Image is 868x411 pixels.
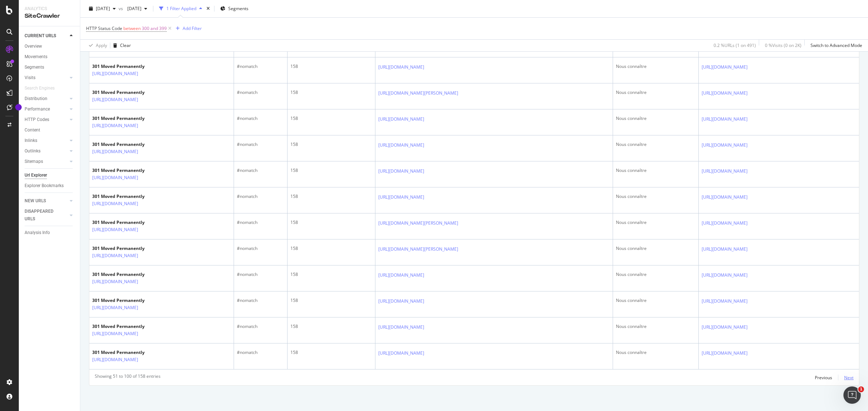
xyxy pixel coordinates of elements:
div: Segments [25,64,44,71]
div: 301 Moved Permanently [92,297,162,304]
div: DISAPPEARED URLS [25,208,61,223]
a: [URL][DOMAIN_NAME] [702,220,748,227]
div: HTTP Codes [25,116,49,124]
a: [URL][DOMAIN_NAME][PERSON_NAME] [378,90,458,97]
a: [URL][DOMAIN_NAME] [702,246,748,253]
a: CURRENT URLS [25,32,68,40]
a: [URL][DOMAIN_NAME] [702,298,748,305]
div: Nous connaître [616,271,695,278]
a: Movements [25,53,75,61]
div: 158 [290,297,372,304]
a: Segments [25,64,75,71]
button: Segments [217,3,251,14]
a: [URL][DOMAIN_NAME] [378,298,424,305]
div: #nomatch [237,167,284,174]
div: Add Filter [183,25,202,31]
div: 301 Moved Permanently [92,89,162,96]
span: 2025 Sep. 7th [96,5,110,12]
a: [URL][DOMAIN_NAME] [702,90,748,97]
a: [URL][DOMAIN_NAME] [92,304,138,311]
a: [URL][DOMAIN_NAME] [92,252,138,259]
a: [URL][DOMAIN_NAME] [92,122,138,129]
div: Next [844,375,854,381]
div: Search Engines [25,85,55,92]
div: Url Explorer [25,172,47,179]
div: 301 Moved Permanently [92,193,162,200]
div: Nous connaître [616,193,695,200]
a: [URL][DOMAIN_NAME] [702,194,748,201]
div: Nous connaître [616,219,695,226]
a: [URL][DOMAIN_NAME] [702,64,748,71]
a: DISAPPEARED URLS [25,208,68,223]
div: Sitemaps [25,158,43,165]
div: 158 [290,193,372,200]
div: Analysis Info [25,229,50,237]
div: Inlinks [25,137,37,144]
a: Search Engines [25,85,62,92]
button: Previous [815,373,832,382]
span: 1 [858,386,864,392]
div: 158 [290,349,372,356]
a: [URL][DOMAIN_NAME] [702,116,748,123]
button: Next [844,373,854,382]
a: Analysis Info [25,229,75,237]
div: 158 [290,271,372,278]
div: SiteCrawler [25,12,74,20]
div: 301 Moved Permanently [92,245,162,252]
a: HTTP Codes [25,116,68,124]
a: Performance [25,105,68,113]
button: [DATE] [124,3,150,14]
div: Switch to Advanced Mode [810,42,862,48]
a: [URL][DOMAIN_NAME] [92,70,138,77]
a: Content [25,126,75,134]
div: 301 Moved Permanently [92,219,162,226]
a: Distribution [25,95,68,103]
a: [URL][DOMAIN_NAME] [378,168,424,175]
span: between [123,25,141,31]
div: #nomatch [237,89,284,96]
div: 158 [290,115,372,122]
div: 301 Moved Permanently [92,271,162,278]
a: Url Explorer [25,172,75,179]
div: Distribution [25,95,47,103]
div: 0 % Visits ( 0 on 2K ) [765,42,801,48]
div: 301 Moved Permanently [92,115,162,122]
div: Movements [25,53,47,61]
a: [URL][DOMAIN_NAME] [702,142,748,149]
div: Showing 51 to 100 of 158 entries [95,373,161,382]
button: 1 Filter Applied [156,3,205,14]
div: 1 Filter Applied [166,5,196,12]
div: #nomatch [237,349,284,356]
div: Nous connaître [616,63,695,70]
button: Add Filter [173,24,202,33]
a: [URL][DOMAIN_NAME] [92,148,138,155]
div: 158 [290,167,372,174]
div: Explorer Bookmarks [25,182,64,190]
div: #nomatch [237,115,284,122]
a: [URL][DOMAIN_NAME] [378,350,424,357]
a: Sitemaps [25,158,68,165]
span: 300 and 399 [142,23,167,34]
div: Analytics [25,6,74,12]
a: Inlinks [25,137,68,144]
div: #nomatch [237,219,284,226]
a: [URL][DOMAIN_NAME] [702,168,748,175]
div: Overview [25,43,42,50]
div: Apply [96,42,107,48]
span: HTTP Status Code [86,25,122,31]
a: [URL][DOMAIN_NAME] [378,324,424,331]
div: Outlinks [25,147,41,155]
button: Apply [86,40,107,51]
a: Explorer Bookmarks [25,182,75,190]
div: Nous connaître [616,297,695,304]
a: NEW URLS [25,197,68,205]
div: Tooltip anchor [15,104,22,111]
a: [URL][DOMAIN_NAME] [92,200,138,207]
a: [URL][DOMAIN_NAME] [92,278,138,285]
a: [URL][DOMAIN_NAME] [92,96,138,103]
div: Nous connaître [616,141,695,148]
div: #nomatch [237,141,284,148]
div: 0.2 % URLs ( 1 on 491 ) [714,42,756,48]
iframe: Intercom live chat [843,386,861,404]
span: Segments [228,5,248,12]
